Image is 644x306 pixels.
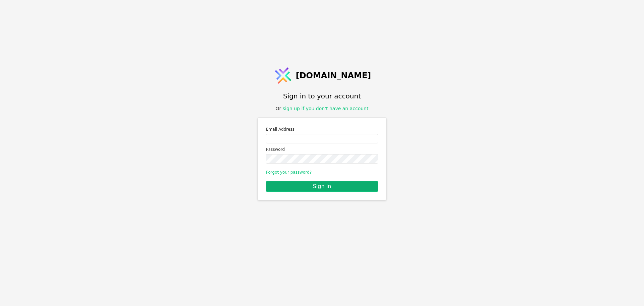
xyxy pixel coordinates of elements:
input: Email address [266,134,378,143]
h1: Sign in to your account [283,91,361,101]
button: Sign in [266,181,378,192]
span: [DOMAIN_NAME] [296,70,371,82]
label: Email Address [266,126,378,133]
input: Password [266,154,378,164]
div: Or [276,105,369,112]
a: Forgot your password? [266,170,312,175]
a: sign up if you don't have an account [283,106,369,111]
label: Password [266,146,378,153]
a: [DOMAIN_NAME] [273,65,371,86]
